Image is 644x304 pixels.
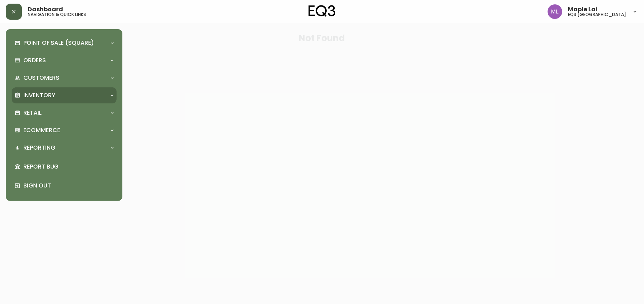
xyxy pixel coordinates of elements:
[12,35,117,51] div: Point of Sale (Square)
[23,56,46,64] p: Orders
[12,105,117,121] div: Retail
[23,91,55,99] p: Inventory
[28,7,63,12] span: Dashboard
[23,182,114,190] p: Sign Out
[23,144,55,152] p: Reporting
[12,176,117,195] div: Sign Out
[568,12,627,17] h5: eq3 [GEOGRAPHIC_DATA]
[12,52,117,68] div: Orders
[12,157,117,176] div: Report Bug
[23,74,59,82] p: Customers
[28,12,86,17] h5: navigation & quick links
[548,4,562,19] img: 61e28cffcf8cc9f4e300d877dd684943
[23,109,42,117] p: Retail
[23,39,94,47] p: Point of Sale (Square)
[23,163,114,171] p: Report Bug
[12,140,117,156] div: Reporting
[12,70,117,86] div: Customers
[23,126,60,134] p: Ecommerce
[309,5,335,17] img: logo
[568,7,598,12] span: Maple Lai
[12,87,117,103] div: Inventory
[12,122,117,138] div: Ecommerce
